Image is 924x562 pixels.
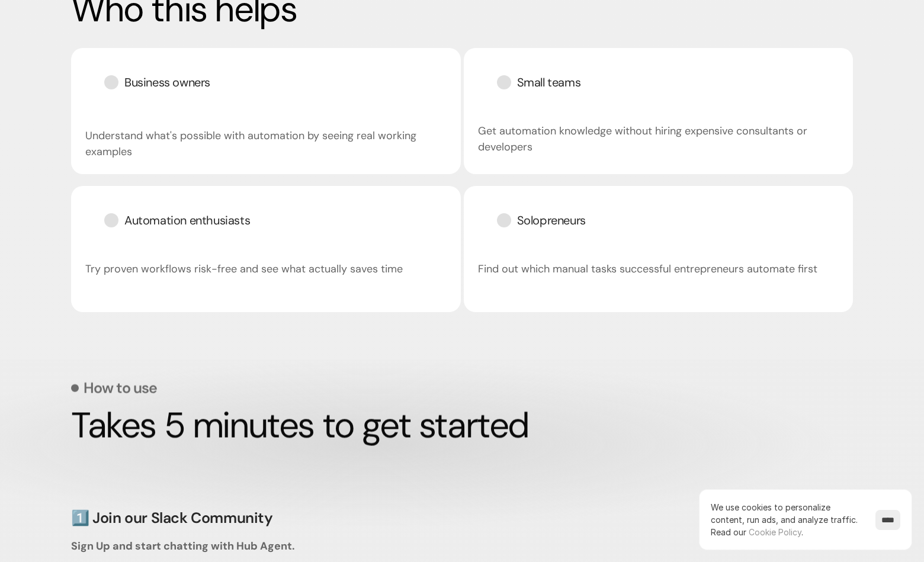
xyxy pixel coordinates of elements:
[711,501,864,538] p: We use cookies to personalize content, run ads, and analyze traffic.
[71,508,853,528] h3: 1️⃣ Join our Slack Community
[749,527,801,537] a: Cookie Policy
[71,538,853,555] p: Sign Up and start chatting with Hub Agent.
[517,74,581,91] h3: Small teams
[124,212,250,229] h3: Automation enthusiasts
[711,527,803,537] span: Read our .
[85,261,447,277] h3: Try proven workflows risk-free and see what actually saves time
[84,381,157,396] p: How to use
[71,408,853,444] h2: Takes 5 minutes to get started
[517,212,586,229] h3: Solopreneurs
[478,261,839,277] h3: Find out which manual tasks successful entrepreneurs automate first
[124,74,210,91] h3: Business owners
[85,128,447,160] h3: Understand what's possible with automation by seeing real working examples
[478,123,839,155] h3: Get automation knowledge without hiring expensive consultants or developers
